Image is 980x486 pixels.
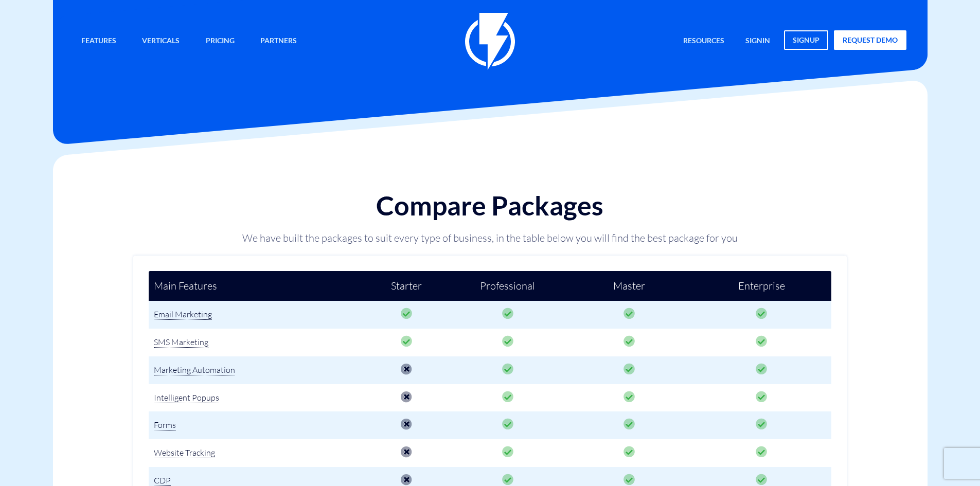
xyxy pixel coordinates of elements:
a: Partners [253,30,305,52]
td: Professional [449,271,567,301]
span: SMS Marketing [154,337,208,348]
h1: Compare Packages [211,191,769,220]
a: signup [784,30,828,50]
span: Forms [154,420,176,430]
a: Pricing [198,30,242,52]
a: signin [738,30,778,52]
a: Features [74,30,124,52]
td: Starter [365,271,449,301]
span: Marketing Automation [154,365,235,375]
span: Intelligent Popups [154,392,219,403]
span: CDP [154,475,171,486]
span: Website Tracking [154,447,215,458]
td: Enterprise [692,271,831,301]
a: request demo [834,30,906,50]
td: Main Features [149,271,365,301]
a: Resources [675,30,732,52]
td: Master [567,271,692,301]
span: Email Marketing [154,309,212,320]
a: Verticals [134,30,187,52]
p: We have built the packages to suit every type of business, in the table below you will find the b... [211,231,769,245]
